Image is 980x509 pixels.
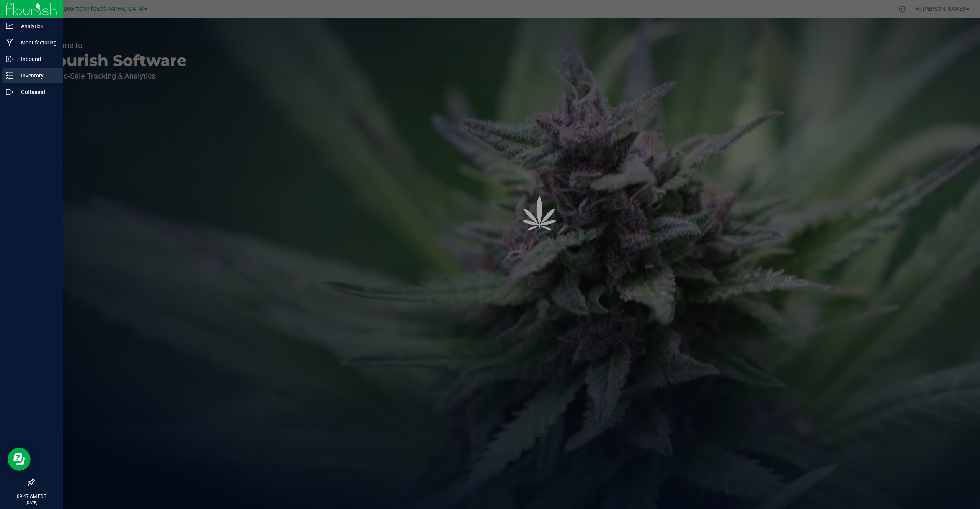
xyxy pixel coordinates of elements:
p: Outbound [13,87,59,97]
p: 09:47 AM EDT [3,493,59,500]
p: Inventory [13,71,59,80]
inline-svg: Analytics [6,22,13,30]
inline-svg: Inventory [6,72,13,79]
p: Analytics [13,21,59,31]
inline-svg: Inbound [6,55,13,63]
iframe: Resource center [8,448,31,471]
p: Manufacturing [13,38,59,47]
p: [DATE] [3,500,59,506]
inline-svg: Manufacturing [6,39,13,46]
inline-svg: Outbound [6,88,13,96]
p: Inbound [13,54,59,64]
